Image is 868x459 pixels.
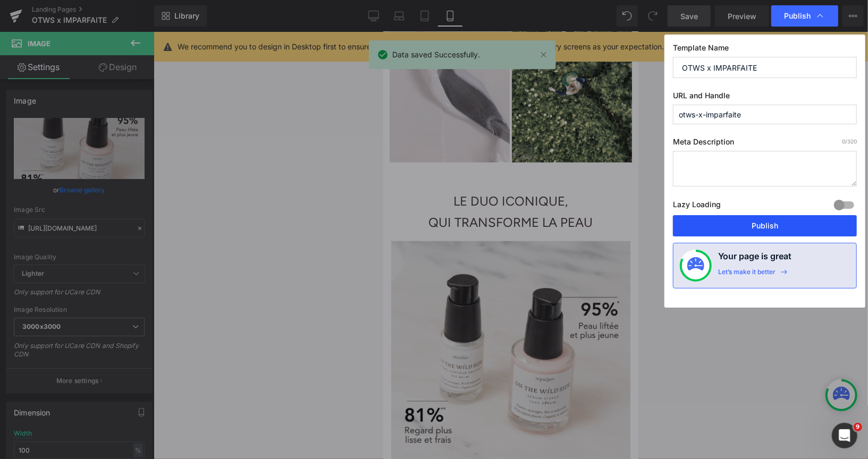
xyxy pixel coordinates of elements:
[854,423,862,431] span: 9
[832,423,857,448] iframe: Intercom live chat
[673,91,857,105] label: URL and Handle
[784,11,811,21] span: Publish
[718,250,791,268] h4: Your page is great
[842,138,845,144] span: 0
[673,215,857,236] button: Publish
[8,180,247,201] h1: QUI TRANSFORME LA PEAU
[673,137,857,151] label: Meta Description
[842,138,857,144] span: /320
[8,159,247,180] h1: LE DUO ICONIQUE,
[673,43,857,57] label: Template Name
[687,257,704,274] img: onboarding-status.svg
[673,198,721,215] label: Lazy Loading
[718,268,776,282] div: Let’s make it better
